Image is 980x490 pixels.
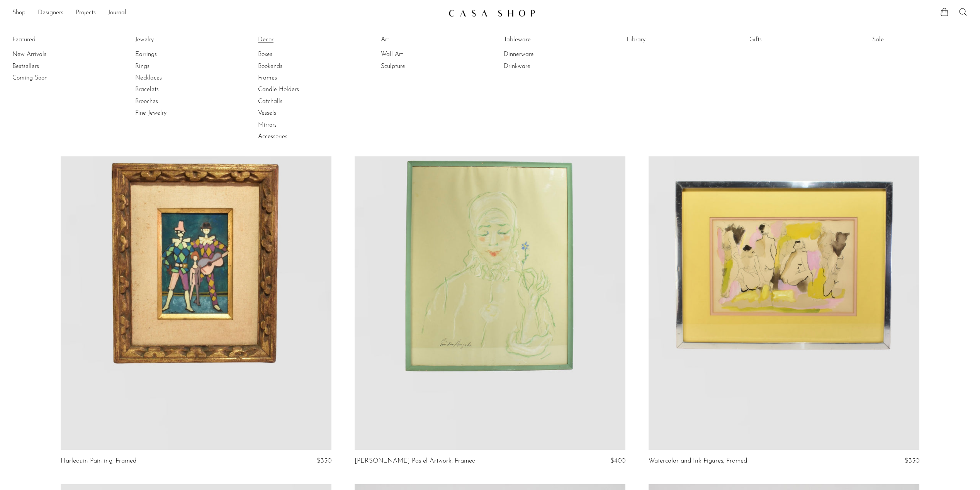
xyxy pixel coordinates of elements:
a: Sculpture [381,62,439,71]
a: Shop [12,8,25,18]
a: Gifts [749,36,807,44]
a: Bookends [258,62,316,71]
nav: Desktop navigation [12,7,442,20]
ul: Tableware [504,34,562,72]
a: Catchalls [258,97,316,106]
a: Bracelets [135,85,193,94]
a: Frames [258,74,316,82]
a: Harlequin Painting, Framed [61,458,136,465]
a: Candle Holders [258,85,316,94]
a: Accessories [258,132,316,141]
ul: Jewelry [135,34,193,119]
a: Brooches [135,97,193,106]
ul: Art [381,34,439,72]
a: Art [381,36,439,44]
a: Designers [38,8,63,18]
a: Watercolor and Ink Figures, Framed [649,458,747,465]
a: Necklaces [135,74,193,82]
a: Coming Soon [12,74,70,82]
a: Dinnerware [504,50,562,59]
a: Sale [872,36,930,44]
span: $350 [317,458,331,464]
ul: Sale [872,34,930,49]
a: Jewelry [135,36,193,44]
a: Drinkware [504,62,562,71]
a: Fine Jewelry [135,109,193,117]
ul: Library [627,34,684,49]
a: Projects [76,8,96,18]
a: Vessels [258,109,316,117]
a: Earrings [135,50,193,59]
a: Rings [135,62,193,71]
span: $350 [905,458,919,464]
a: Mirrors [258,121,316,129]
a: Bestsellers [12,62,70,71]
a: Tableware [504,36,562,44]
ul: NEW HEADER MENU [12,7,442,20]
ul: Decor [258,34,316,143]
a: Library [627,36,684,44]
span: $400 [610,458,625,464]
a: Boxes [258,50,316,59]
ul: Featured [12,49,70,84]
a: New Arrivals [12,50,70,59]
ul: Gifts [749,34,807,49]
a: Wall Art [381,50,439,59]
a: [PERSON_NAME] Pastel Artwork, Framed [355,458,476,465]
a: Journal [108,8,126,18]
a: Decor [258,36,316,44]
